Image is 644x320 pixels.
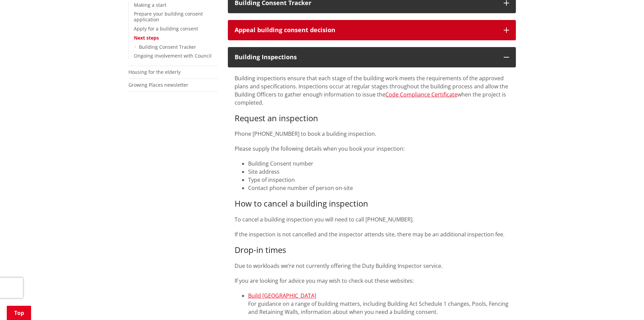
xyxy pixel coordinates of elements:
iframe: Messenger Launcher [613,292,637,316]
p: If you are looking for advice you may wish to check out these websites: [235,277,509,285]
a: Making a start [134,2,166,8]
a: Apply for a building consent [134,25,198,32]
div: Appeal building consent decision [235,27,497,34]
p: Building inspections ensure that each stage of the building work meets the requirements of the ap... [235,74,509,107]
a: Housing for the elderly [128,69,181,75]
p: Please supply the following details when you book your inspection: [235,145,509,153]
a: Build [GEOGRAPHIC_DATA] [248,292,316,299]
p: Due to workloads we’re not currently offering the Duty Building Inspector service. [235,262,509,270]
button: Building Inspections [228,47,516,67]
a: Top [7,306,31,320]
div: Building Inspections [235,54,497,61]
a: Ongoing involvement with Council [134,52,212,59]
li: Type of inspection [248,176,509,184]
li: Contact phone number of person on-site [248,184,509,192]
a: Prepare your building consent application [134,10,203,23]
a: Growing Places newsletter [128,82,188,88]
p: If the inspection is not cancelled and the inspector attends site, there may be an additional ins... [235,230,509,238]
h3: How to cancel a building inspection [235,199,509,209]
p: To cancel a building inspection you will need to call [PHONE_NUMBER]. [235,215,509,223]
button: Appeal building consent decision [228,20,516,40]
li: Building Consent number [248,159,509,168]
li: For guidance on a range of building matters, including Building Act Schedule 1 changes, Pools, Fe... [248,292,509,316]
a: Building Consent Tracker [139,44,196,50]
li: Site address [248,168,509,176]
a: Next steps [134,35,159,41]
p: Phone [PHONE_NUMBER] to book a building inspection. [235,130,509,138]
a: Code Compliance Certificate [385,91,457,98]
h3: Drop-in times [235,245,509,255]
h3: Request an inspection [235,113,509,123]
